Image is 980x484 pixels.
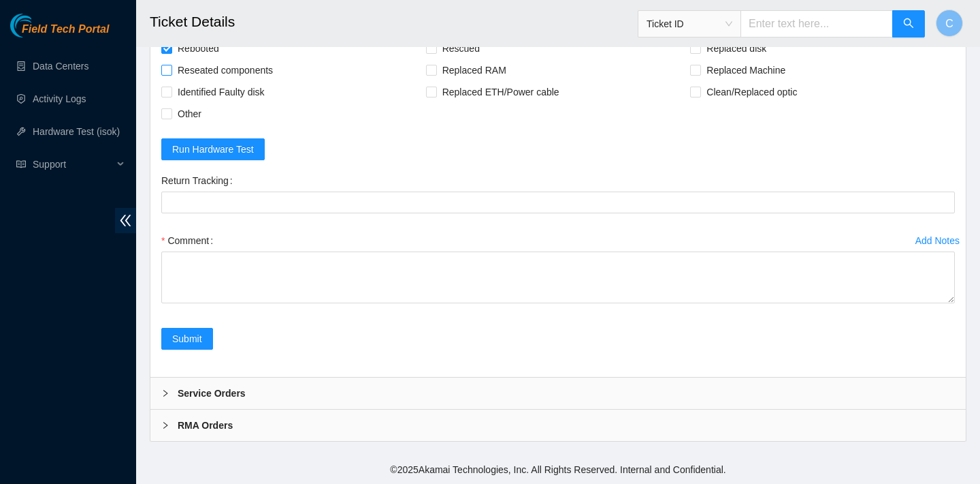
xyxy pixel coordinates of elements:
[161,138,265,160] button: Run Hardware Test
[10,14,69,37] img: Akamai Technologies
[33,126,120,137] a: Hardware Test (isok)
[33,151,113,178] span: Support
[172,103,207,125] span: Other
[437,81,565,103] span: Replaced ETH/Power cable
[647,14,732,34] span: Ticket ID
[115,208,136,233] span: double-left
[915,236,960,245] div: Add Notes
[915,230,960,252] button: Add Notes
[945,15,953,32] span: C
[22,23,109,36] span: Field Tech Portal
[936,10,963,37] button: C
[172,331,202,346] span: Submit
[892,10,925,37] button: search
[172,81,270,103] span: Identified Faulty disk
[150,378,966,409] div: Service Orders
[178,418,233,433] b: RMA Orders
[701,59,791,81] span: Replaced Machine
[161,252,955,303] textarea: Comment
[161,389,169,397] span: right
[161,192,955,213] input: Return Tracking
[161,170,238,192] label: Return Tracking
[161,328,213,350] button: Submit
[178,386,246,401] b: Service Orders
[172,37,225,59] span: Rebooted
[701,37,772,59] span: Replaced disk
[10,25,109,42] a: Akamai TechnologiesField Tech Portal
[172,59,278,81] span: Reseated components
[150,410,966,441] div: RMA Orders
[437,37,485,59] span: Rescued
[437,59,512,81] span: Replaced RAM
[161,230,218,252] label: Comment
[33,93,86,104] a: Activity Logs
[136,455,980,484] footer: © 2025 Akamai Technologies, Inc. All Rights Reserved. Internal and Confidential.
[161,421,169,429] span: right
[33,61,88,72] a: Data Centers
[903,18,914,31] span: search
[16,160,26,169] span: read
[172,142,254,157] span: Run Hardware Test
[740,10,893,37] input: Enter text here...
[701,81,802,103] span: Clean/Replaced optic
